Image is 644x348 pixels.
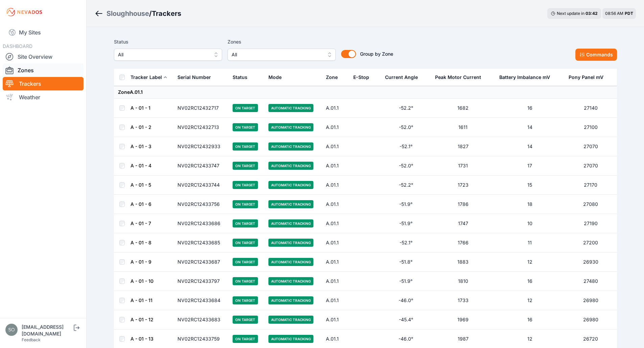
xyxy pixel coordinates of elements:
[431,272,495,291] td: 1810
[381,252,431,272] td: -51.8°
[322,272,349,291] td: A.01.1
[233,142,258,151] span: On Target
[495,233,565,252] td: 11
[130,143,151,149] a: A - 01 - 3
[381,99,431,118] td: -52.2°
[381,214,431,233] td: -51.9°
[268,123,313,131] span: Automatic Tracking
[233,104,258,112] span: On Target
[130,240,151,245] a: A - 01 - 8
[228,49,336,61] button: All
[233,258,258,266] span: On Target
[268,219,313,227] span: Automatic Tracking
[431,252,495,272] td: 1883
[353,69,375,85] button: E-Stop
[268,316,313,324] span: Automatic Tracking
[565,291,617,310] td: 26980
[173,195,229,214] td: NV02RC12433756
[495,214,565,233] td: 10
[5,324,18,336] img: solarae@invenergy.com
[495,272,565,291] td: 16
[565,310,617,329] td: 26980
[149,9,152,18] span: /
[268,277,313,285] span: Automatic Tracking
[586,11,598,16] div: 03 : 42
[268,296,313,304] span: Automatic Tracking
[495,176,565,195] td: 15
[322,291,349,310] td: A.01.1
[268,335,313,343] span: Automatic Tracking
[228,38,336,46] label: Zones
[3,24,84,41] a: My Sites
[173,291,229,310] td: NV02RC12433684
[130,259,151,265] a: A - 01 - 9
[499,69,555,85] button: Battery Imbalance mV
[557,11,585,16] span: Next update in
[495,291,565,310] td: 12
[268,258,313,266] span: Automatic Tracking
[381,233,431,252] td: -52.1°
[233,181,258,189] span: On Target
[22,337,41,342] a: Feedback
[233,277,258,285] span: On Target
[605,11,623,16] span: 08:56 AM
[431,214,495,233] td: 1747
[114,49,222,61] button: All
[233,296,258,304] span: On Target
[381,137,431,156] td: -52.1°
[381,272,431,291] td: -51.9°
[565,137,617,156] td: 27070
[381,118,431,137] td: -52.0°
[322,310,349,329] td: A.01.1
[565,252,617,272] td: 26930
[233,69,253,85] button: Status
[118,51,209,59] span: All
[565,118,617,137] td: 27100
[431,310,495,329] td: 1969
[3,50,84,63] a: Site Overview
[95,5,181,22] nav: Breadcrumb
[130,220,151,226] a: A - 01 - 7
[431,99,495,118] td: 1682
[130,317,153,322] a: A - 01 - 12
[268,69,287,85] button: Mode
[360,51,393,57] span: Group by Zone
[233,239,258,247] span: On Target
[431,291,495,310] td: 1733
[173,156,229,176] td: NV02RC12433747
[177,69,216,85] button: Serial Number
[381,291,431,310] td: -46.0°
[322,118,349,137] td: A.01.1
[495,252,565,272] td: 12
[233,123,258,131] span: On Target
[173,310,229,329] td: NV02RC12433683
[268,239,313,247] span: Automatic Tracking
[3,63,84,77] a: Zones
[152,9,181,18] h3: Trackers
[322,99,349,118] td: A.01.1
[130,182,151,188] a: A - 01 - 5
[381,176,431,195] td: -52.2°
[3,77,84,90] a: Trackers
[233,200,258,208] span: On Target
[173,214,229,233] td: NV02RC12433686
[565,195,617,214] td: 27080
[565,233,617,252] td: 27200
[5,7,43,18] img: Nevados
[173,99,229,118] td: NV02RC12432717
[495,137,565,156] td: 14
[495,156,565,176] td: 17
[565,214,617,233] td: 27190
[575,49,617,61] button: Commands
[381,310,431,329] td: -45.4°
[569,69,609,85] button: Pony Panel mV
[268,104,313,112] span: Automatic Tracking
[130,297,152,303] a: A - 01 - 11
[268,181,313,189] span: Automatic Tracking
[177,74,211,81] div: Serial Number
[322,214,349,233] td: A.01.1
[130,278,153,284] a: A - 01 - 10
[381,156,431,176] td: -52.0°
[326,74,338,81] div: Zone
[268,74,282,81] div: Mode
